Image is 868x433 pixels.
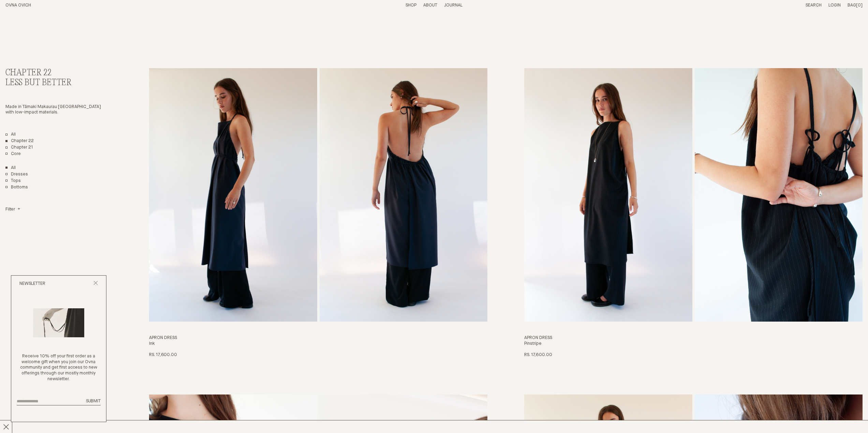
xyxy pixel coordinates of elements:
[5,3,31,7] a: Home
[806,3,822,7] a: Search
[5,68,108,78] h2: Chapter 22
[5,172,28,177] a: Dresses
[5,132,16,138] a: All
[828,3,841,7] a: Login
[5,145,33,151] a: Chapter 21
[5,104,108,116] p: Made in Tāmaki Makaurau [GEOGRAPHIC_DATA] with low-impact materials.
[524,341,863,347] h4: Pinstripe
[17,354,101,382] p: Receive 10% off your first order as a welcome gift when you join our Ovna community and get first...
[524,68,692,322] img: Apron Dress
[86,399,101,403] span: Submit
[86,399,101,404] button: Submit
[5,138,34,144] a: Chapter 22
[5,165,16,171] a: Show All
[5,178,21,184] a: Tops
[444,3,462,7] a: Journal
[5,185,28,190] a: Bottoms
[149,352,177,358] p: Rs. 17,600.00
[5,151,21,157] a: Core
[149,68,487,358] a: Apron Dress
[149,335,487,341] h3: Apron Dress
[19,281,45,287] h2: Newsletter
[848,3,856,7] span: Bag
[406,3,416,7] a: Shop
[93,281,98,287] button: Close popup
[524,335,863,341] h3: Apron Dress
[423,3,437,9] summary: About
[856,3,863,7] span: [0]
[149,341,487,347] h4: Ink
[524,352,552,358] p: Rs. 17,600.00
[524,68,863,358] a: Apron Dress
[5,207,20,213] summary: Filter
[5,78,108,88] h3: Less But Better
[149,68,317,322] img: Apron Dress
